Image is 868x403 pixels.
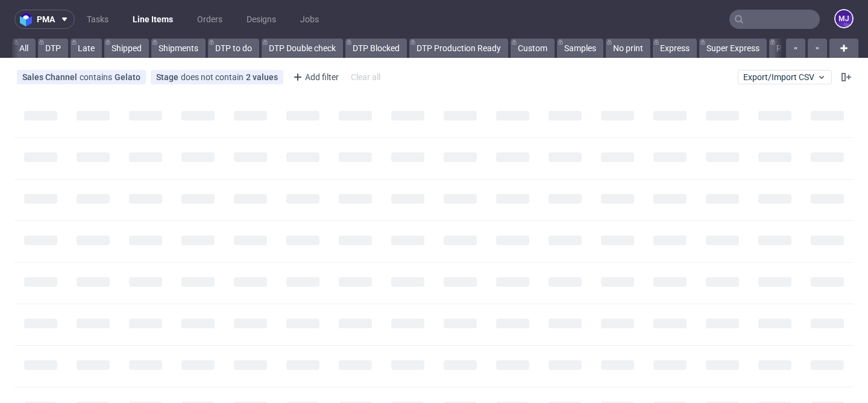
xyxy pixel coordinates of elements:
a: DTP Blocked [345,39,407,58]
span: contains [80,72,115,82]
a: Shipments [151,39,206,58]
a: Tasks [80,10,116,29]
a: Samples [557,39,603,58]
img: logo [20,13,37,27]
a: Custom [511,39,555,58]
button: pma [14,10,75,29]
a: Reprint [769,39,811,58]
span: Stage [156,72,181,82]
a: DTP [38,39,68,58]
span: pma [37,15,55,23]
figcaption: MJ [835,10,852,27]
a: Express [653,39,697,58]
a: Line Items [125,10,180,29]
span: Sales Channel [22,72,80,82]
a: Super Express [699,39,767,58]
a: Orders [190,10,230,29]
a: Designs [239,10,283,29]
a: Late [71,39,102,58]
a: DTP to do [208,39,259,58]
div: Gelato [115,72,140,82]
div: Add filter [288,67,341,87]
a: DTP Double check [262,39,343,58]
div: Clear all [348,69,383,86]
button: Export/Import CSV [738,70,832,84]
a: DTP Production Ready [409,39,508,58]
a: Shipped [104,39,149,58]
a: All [12,39,36,58]
a: Jobs [293,10,326,29]
div: 2 values [246,72,278,82]
a: No print [606,39,650,58]
span: Export/Import CSV [743,72,826,82]
span: does not contain [181,72,246,82]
